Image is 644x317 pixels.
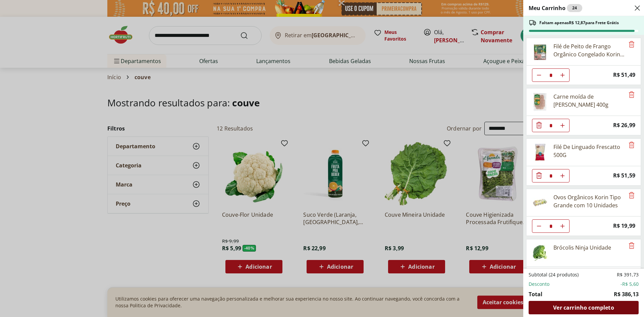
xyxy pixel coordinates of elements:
button: Diminuir Quantidade [532,169,546,182]
input: Quantidade Atual [546,220,556,232]
h2: Meu Carrinho [529,4,582,12]
button: Aumentar Quantidade [556,169,569,182]
div: Filé de Peito de Frango Orgânico Congelado Korin 700g [553,42,625,58]
input: Quantidade Atual [546,169,556,182]
button: Aumentar Quantidade [556,68,569,82]
input: Quantidade Atual [546,69,556,82]
button: Remove [628,41,636,49]
button: Diminuir Quantidade [532,219,546,233]
img: Principal [531,42,549,61]
img: Ovos Caipira Korin Tipo Grande com 10 Unidades [531,193,549,212]
span: R$ 26,99 [613,121,635,130]
button: Aumentar Quantidade [556,119,569,132]
span: Desconto [529,281,549,287]
button: Diminuir Quantidade [532,68,546,82]
div: Brócolis Ninja Unidade [553,244,611,252]
div: 24 [567,4,582,12]
span: R$ 51,49 [613,70,635,80]
button: Remove [628,141,636,149]
img: Brócolis Ninja Unidade [531,244,549,262]
div: Ovos Orgânicos Korin Tipo Grande com 10 Unidades [553,193,625,209]
span: Faltam apenas R$ 12,87 para Frete Grátis [539,20,619,25]
span: -R$ 5,60 [621,281,639,287]
span: Subtotal (24 produtos) [529,271,579,278]
button: Remove [628,192,636,200]
div: Carne moída de [PERSON_NAME] 400g [553,93,625,109]
button: Remove [628,242,636,250]
span: R$ 391,73 [617,271,639,278]
span: Ver carrinho completo [553,305,614,310]
a: Ver carrinho completo [529,301,639,314]
button: Diminuir Quantidade [532,119,546,132]
input: Quantidade Atual [546,119,556,132]
img: Filé de Linguado Frescatto 500g [531,143,549,162]
span: R$ 386,13 [614,290,639,298]
span: R$ 19,99 [613,221,635,230]
span: Total [529,290,542,298]
div: Filé De Linguado Frescatto 500G [553,143,625,159]
button: Remove [628,91,636,99]
button: Aumentar Quantidade [556,219,569,233]
span: R$ 51,59 [613,171,635,180]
